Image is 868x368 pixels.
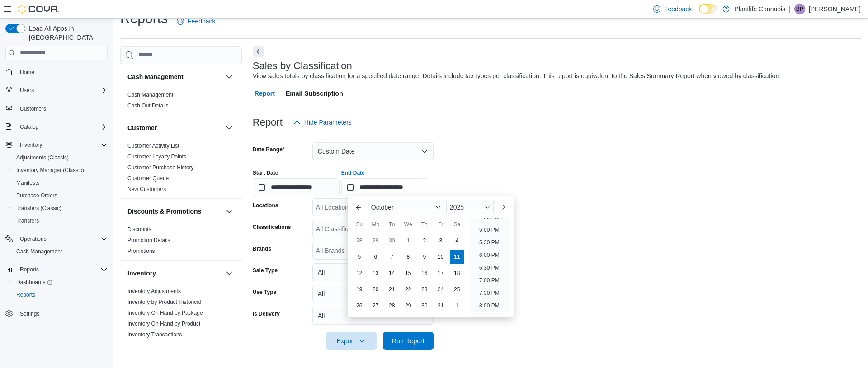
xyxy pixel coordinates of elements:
h3: Inventory [127,269,156,278]
input: Dark Mode [699,4,718,14]
div: day-1 [401,233,415,248]
a: Manifests [13,177,43,188]
label: Use Type [253,289,276,296]
div: day-23 [417,282,432,297]
span: Feedback [664,5,692,14]
a: Inventory Adjustments [127,288,181,294]
a: Cash Management [13,246,66,257]
span: Users [16,85,108,96]
label: End Date [341,169,365,177]
div: Discounts & Promotions [120,224,242,260]
li: 6:30 PM [476,262,503,273]
div: day-30 [417,298,432,313]
span: Transfers (Classic) [16,205,61,212]
button: Customer [127,123,222,132]
a: Adjustments (Classic) [13,152,72,163]
div: day-16 [417,266,432,280]
a: Customer Purchase History [127,164,194,171]
li: 7:30 PM [476,288,503,298]
span: Home [20,69,34,76]
span: Catalog [16,121,108,132]
div: day-30 [385,233,399,248]
span: Promotion Details [127,237,170,244]
li: 8:30 PM [476,313,503,324]
a: Feedback [173,12,219,30]
span: Hide Parameters [304,118,352,127]
div: day-28 [385,298,399,313]
button: Discounts & Promotions [224,206,235,217]
button: Run Report [383,332,434,350]
button: Catalog [16,121,42,132]
button: All [312,263,434,281]
span: Operations [20,235,47,242]
button: Settings [2,307,111,320]
button: Cash Management [127,72,222,81]
span: Dashboards [13,277,108,288]
div: day-15 [401,266,415,280]
div: day-24 [434,282,448,297]
label: Start Date [253,169,278,177]
span: Inventory Manager (Classic) [16,167,84,174]
li: 8:00 PM [476,300,503,311]
a: Inventory On Hand by Product [127,321,200,327]
button: Discounts & Promotions [127,207,222,216]
button: Inventory Manager (Classic) [9,164,111,177]
div: We [401,217,415,232]
a: Dashboards [13,277,56,288]
button: Customer [224,122,235,133]
button: Next month [495,200,510,214]
a: Promotion Details [127,237,170,243]
span: Cash Management [13,246,108,257]
span: Settings [20,310,39,317]
a: Cash Out Details [127,102,169,109]
div: day-26 [352,298,367,313]
div: October, 2025 [351,233,465,314]
button: Purchase Orders [9,189,111,202]
div: day-3 [434,233,448,248]
label: Locations [253,202,278,209]
a: Cash Management [127,92,173,98]
div: Su [352,217,367,232]
button: Next [253,46,264,57]
span: Manifests [16,179,39,186]
button: Export [326,332,377,350]
span: BP [796,4,803,14]
span: Home [16,66,108,78]
a: Reports [13,289,39,300]
span: Reports [20,266,39,273]
span: Settings [16,307,108,319]
span: Transfers [13,215,108,226]
button: Cash Management [9,245,111,258]
a: Inventory by Product Historical [127,299,201,305]
span: Users [20,87,34,94]
span: Inventory On Hand by Package [127,309,203,317]
div: Sa [450,217,464,232]
span: Export [331,332,371,350]
span: Inventory [16,140,108,150]
button: Customers [2,102,111,115]
p: | [789,4,791,14]
span: Feedback [188,17,215,26]
span: Transfers [16,217,39,224]
div: day-14 [385,266,399,280]
button: Inventory [224,268,235,279]
div: day-2 [417,233,432,248]
p: Plantlife Cannabis [734,4,785,14]
span: Load All Apps in [GEOGRAPHIC_DATA] [25,24,108,42]
li: 6:00 PM [476,250,503,261]
div: Th [417,217,432,232]
a: Customer Loyalty Points [127,154,186,160]
span: Adjustments (Classic) [13,152,108,163]
div: View sales totals by classification for a specified date range. Details include tax types per cla... [253,71,781,81]
button: Operations [2,233,111,245]
h3: Sales by Classification [253,61,352,71]
div: day-29 [368,233,383,248]
div: Cash Management [120,89,242,115]
a: Customer Activity List [127,143,179,149]
button: Transfers (Classic) [9,202,111,214]
span: Cash Management [127,91,173,98]
li: 5:30 PM [476,237,503,248]
div: Brendan Price [794,4,805,14]
span: Inventory [20,141,42,149]
h1: Reports [120,9,168,28]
